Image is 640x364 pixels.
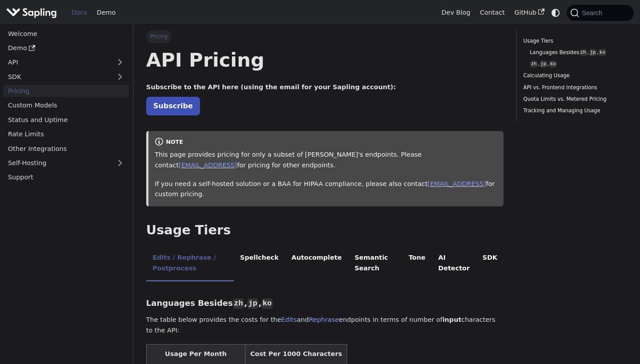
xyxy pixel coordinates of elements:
[146,30,172,43] span: Pricing
[3,70,111,83] a: SDK
[524,83,624,92] a: API vs. Frontend Integrations
[155,137,497,148] div: note
[436,6,475,20] a: Dev Blog
[234,246,285,281] li: Spellcheck
[549,60,557,68] code: ko
[442,316,461,323] strong: input
[179,162,237,169] a: [EMAIL_ADDRESS]
[3,42,129,55] a: Demo
[428,180,486,187] a: [EMAIL_ADDRESS]
[524,95,624,103] a: Quota Limits vs. Metered Pricing
[146,83,396,91] strong: Subscribe to the API here (using the email for your Sapling account):
[579,49,587,56] code: zh
[146,48,504,72] h1: API Pricing
[598,49,606,56] code: ko
[155,150,497,171] p: This page provides pricing for only a subset of [PERSON_NAME]'s endpoints. Please contact for pri...
[111,70,129,83] button: Expand sidebar category 'SDK'
[92,6,120,20] a: Demo
[3,99,129,112] a: Custom Models
[6,6,57,19] img: Sapling.ai
[146,298,504,309] h3: Languages Besides , ,
[530,60,621,68] a: zh,jp,ko
[524,37,624,45] a: Usage Tiers
[509,6,549,20] a: GitHub
[261,298,272,309] code: ko
[524,71,624,80] a: Calculating Usage
[402,246,432,281] li: Tone
[3,113,129,126] a: Status and Uptime
[309,316,339,323] a: Rephrase
[524,107,624,115] a: Tracking and Managing Usage
[589,49,597,56] code: jp
[579,9,608,16] span: Search
[567,5,633,21] button: Search (Command+K)
[3,171,129,184] a: Support
[3,128,129,141] a: Rate Limits
[233,298,244,309] code: zh
[432,246,476,281] li: AI Detector
[530,48,621,57] a: Languages Besideszh,jp,ko
[285,246,348,281] li: Autocomplete
[3,85,129,98] a: Pricing
[475,6,510,20] a: Contact
[540,60,548,68] code: jp
[3,157,129,170] a: Self-Hosting
[3,27,129,40] a: Welcome
[146,97,200,115] a: Subscribe
[6,6,60,19] a: Sapling.aiSapling.ai
[67,6,92,20] a: Docs
[476,246,504,281] li: SDK
[155,179,497,200] p: If you need a self-hosted solution or a BAA for HIPAA compliance, please also contact for custom ...
[549,6,562,19] button: Switch between dark and light mode (currently system mode)
[348,246,402,281] li: Semantic Search
[281,316,297,323] a: Edits
[146,30,504,43] nav: Breadcrumbs
[247,298,258,309] code: jp
[530,60,538,68] code: zh
[3,142,129,155] a: Other Integrations
[3,56,111,69] a: API
[146,246,234,281] li: Edits / Rephrase / Postprocess
[146,222,504,238] h2: Usage Tiers
[111,56,129,69] button: Expand sidebar category 'API'
[146,315,504,336] p: The table below provides the costs for the and endpoints in terms of number of characters to the ...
